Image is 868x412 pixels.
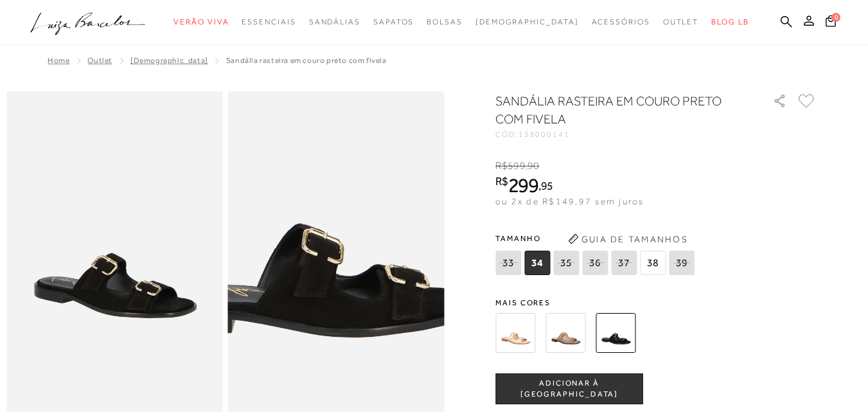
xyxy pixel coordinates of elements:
img: SANDÁLIA RASTEIRA EM COURO BEGE NATA COM FIVELA [495,313,535,353]
div: CÓD: [495,130,752,138]
span: 37 [611,251,637,275]
span: [DEMOGRAPHIC_DATA] [475,17,579,26]
span: 90 [527,160,539,172]
a: [DEMOGRAPHIC_DATA] [130,56,208,65]
a: Outlet [87,56,112,65]
span: BLOG LB [711,17,748,26]
span: 35 [553,251,579,275]
span: 599 [508,160,525,172]
span: 138000141 [518,130,570,139]
span: Mais cores [495,299,817,307]
span: Essenciais [242,17,296,26]
i: , [538,180,553,192]
span: Tamanho [495,229,698,248]
span: 38 [640,251,666,275]
a: Home [48,56,69,65]
a: categoryNavScreenReaderText [663,10,699,34]
span: 34 [524,251,550,275]
span: 299 [508,174,538,197]
span: 39 [669,251,695,275]
a: noSubCategoriesText [475,10,579,34]
i: R$ [495,175,508,187]
a: categoryNavScreenReaderText [242,10,296,34]
button: ADICIONAR À [GEOGRAPHIC_DATA] [495,373,643,404]
button: Guia de Tamanhos [563,229,692,249]
a: categoryNavScreenReaderText [373,10,414,34]
button: 0 [822,14,840,31]
h1: SANDÁLIA RASTEIRA EM COURO PRETO COM FIVELA [495,92,736,128]
span: 95 [541,179,553,192]
span: Verão Viva [173,17,229,26]
i: , [526,160,540,172]
span: SANDÁLIA RASTEIRA EM COURO PRETO COM FIVELA [226,56,387,65]
a: categoryNavScreenReaderText [592,10,650,34]
img: SANDÁLIA RASTEIRA EM COURO CINZA DUMBO COM FIVELA [545,313,585,353]
span: 0 [831,13,840,22]
span: Bolsas [427,17,463,26]
span: Acessórios [592,17,650,26]
a: BLOG LB [711,10,748,34]
a: categoryNavScreenReaderText [427,10,463,34]
span: Outlet [663,17,699,26]
span: 36 [582,251,608,275]
i: R$ [495,160,508,172]
a: categoryNavScreenReaderText [309,10,360,34]
img: SANDÁLIA RASTEIRA EM COURO PRETO COM FIVELA [596,313,635,353]
span: 33 [495,251,521,275]
span: Sandálias [309,17,360,26]
span: ou 2x de R$149,97 sem juros [495,196,644,206]
span: ADICIONAR À [GEOGRAPHIC_DATA] [496,378,642,400]
span: Sapatos [373,17,414,26]
a: categoryNavScreenReaderText [173,10,229,34]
